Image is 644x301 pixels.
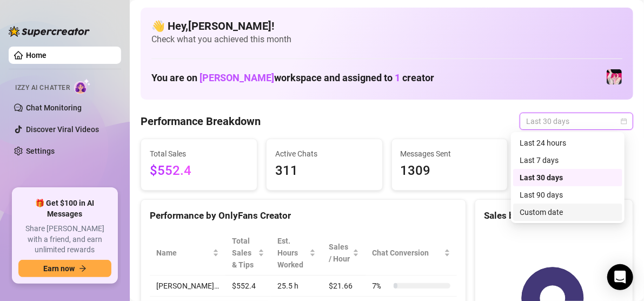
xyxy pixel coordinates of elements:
span: 7 % [372,280,389,292]
th: Name [150,231,225,276]
div: Open Intercom Messenger [607,264,633,290]
span: Total Sales [150,148,248,160]
span: Last 30 days [526,113,627,129]
td: $552.4 [225,276,271,297]
span: Earn now [43,264,75,273]
th: Chat Conversion [366,231,457,276]
div: Last 24 hours [520,137,616,149]
a: Settings [26,147,55,155]
div: Last 7 days [520,154,616,166]
span: 🎁 Get $100 in AI Messages [18,198,111,219]
span: arrow-right [79,265,87,272]
th: Total Sales & Tips [225,231,271,276]
button: Earn nowarrow-right [18,260,111,277]
img: AI Chatter [74,78,91,94]
div: Custom date [513,204,622,221]
td: $21.66 [322,276,366,297]
span: Messages Sent [401,148,499,160]
span: [PERSON_NAME] [200,72,274,83]
a: Chat Monitoring [26,103,82,112]
a: Home [26,51,47,60]
span: Share [PERSON_NAME] with a friend, and earn unlimited rewards [18,224,111,256]
div: Performance by OnlyFans Creator [150,208,457,223]
div: Last 24 hours [513,134,622,152]
a: Discover Viral Videos [26,125,99,134]
span: Active Chats [275,148,374,160]
span: $552.4 [150,161,248,181]
span: 311 [275,161,374,181]
h4: Performance Breakdown [141,114,261,129]
div: Last 30 days [513,169,622,186]
td: 25.5 h [271,276,322,297]
img: emopink69 [607,69,622,84]
div: Custom date [520,206,616,218]
div: Est. Hours Worked [277,235,307,271]
div: Last 7 days [513,152,622,169]
div: Last 90 days [520,189,616,201]
span: 1309 [401,161,499,181]
th: Sales / Hour [322,231,366,276]
span: Total Sales & Tips [232,235,256,271]
td: [PERSON_NAME]… [150,276,225,297]
span: calendar [621,118,627,125]
h1: You are on workspace and assigned to creator [151,72,434,84]
div: Sales by OnlyFans Creator [484,208,624,223]
span: Sales / Hour [329,241,350,265]
div: Last 90 days [513,186,622,204]
span: Izzy AI Chatter [15,83,70,93]
span: Name [156,247,210,259]
span: Chat Conversion [372,247,442,259]
span: 1 [395,72,400,83]
img: logo-BBDzfeDw.svg [9,26,90,37]
h4: 👋 Hey, [PERSON_NAME] ! [151,18,622,34]
span: Check what you achieved this month [151,34,622,45]
div: Last 30 days [520,172,616,184]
